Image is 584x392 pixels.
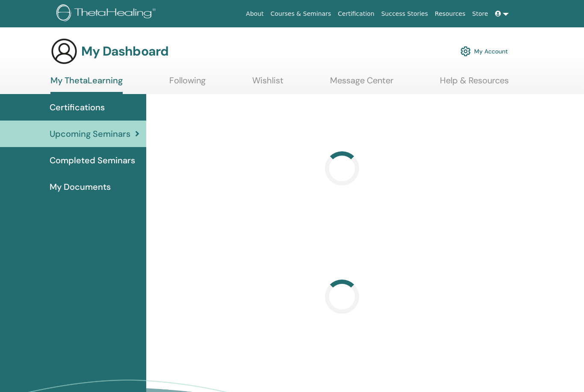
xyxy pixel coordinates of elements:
img: generic-user-icon.jpg [50,38,78,65]
a: Resources [431,6,469,22]
a: My Account [460,42,508,61]
span: My Documents [50,180,111,193]
a: Message Center [330,75,393,92]
span: Certifications [50,101,105,114]
img: logo.png [56,4,159,24]
span: Upcoming Seminars [50,127,130,140]
a: About [242,6,267,22]
a: Success Stories [378,6,431,22]
a: Courses & Seminars [267,6,335,22]
a: Store [469,6,492,22]
img: cog.svg [460,44,471,59]
h3: My Dashboard [81,44,168,59]
a: Following [169,75,206,92]
a: My ThetaLearning [50,75,123,94]
a: Wishlist [252,75,283,92]
span: Completed Seminars [50,154,135,167]
a: Help & Resources [440,75,509,92]
a: Certification [334,6,378,22]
